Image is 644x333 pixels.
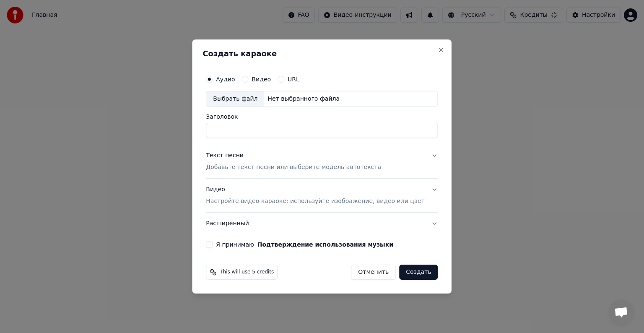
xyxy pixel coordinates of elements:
[206,185,424,206] div: Видео
[216,242,393,247] label: Я принимаю
[216,76,235,82] label: Аудио
[206,197,424,206] p: Настройте видео караоке: используйте изображение, видео или цвет
[252,76,271,82] label: Видео
[206,91,264,107] div: Выбрать файл
[220,269,274,276] span: This will use 5 credits
[203,50,441,57] h2: Создать караоке
[206,151,244,160] div: Текст песни
[257,242,393,247] button: Я принимаю
[206,179,438,212] button: ВидеоНастройте видео караоке: используйте изображение, видео или цвет
[264,95,343,103] div: Нет выбранного файла
[206,213,438,234] button: Расширенный
[206,114,438,120] label: Заголовок
[206,145,438,178] button: Текст песниДобавьте текст песни или выберите модель автотекста
[399,265,438,280] button: Создать
[351,265,396,280] button: Отменить
[288,76,299,82] label: URL
[206,163,381,172] p: Добавьте текст песни или выберите модель автотекста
